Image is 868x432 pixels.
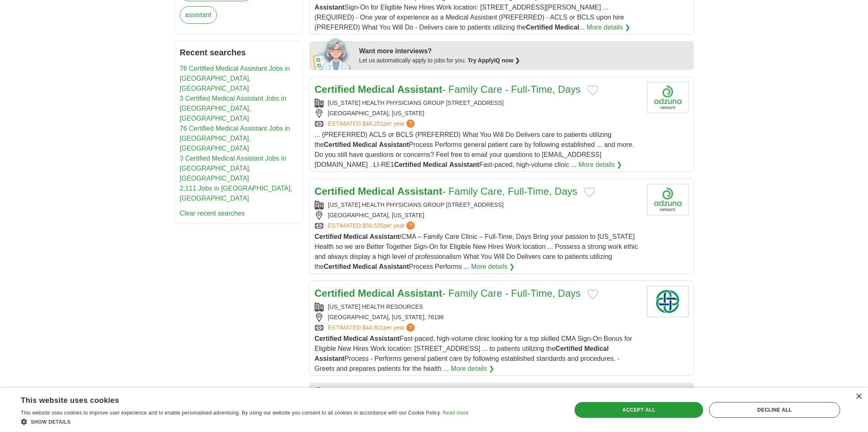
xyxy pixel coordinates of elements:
[180,65,290,92] a: 76 Certified Medical Assistant Jobs in [GEOGRAPHIC_DATA], [GEOGRAPHIC_DATA]
[315,233,638,270] span: /CMA – Family Care Clinic – Full-Time, Days Bring your passion to [US_STATE] Health so we are Bet...
[587,289,598,299] button: Add to favorite jobs
[180,46,297,59] h2: Recent searches
[180,210,245,217] a: Clear recent searches
[21,410,441,416] span: This website uses cookies to improve user experience and to enable personalised advertising. By u...
[353,141,377,148] strong: Medical
[353,263,377,270] strong: Medical
[449,161,479,168] strong: Assistant
[358,288,395,299] strong: Medical
[406,323,415,332] span: ?
[647,82,689,113] img: Company logo
[324,263,351,270] strong: Certified
[315,84,581,95] a: Certified Medical Assistant- Family Care - Full-Time, Days
[328,221,417,230] a: ESTIMATED:$50,535per year?
[856,394,862,400] div: Close
[31,419,71,425] span: Show details
[180,125,290,152] a: 76 Certified Medical Assistant Jobs in [GEOGRAPHIC_DATA], [GEOGRAPHIC_DATA]
[315,288,581,299] a: Certified Medical Assistant- Family Care - Full-Time, Days
[423,161,448,168] strong: Medical
[315,109,640,118] div: [GEOGRAPHIC_DATA], [US_STATE]
[358,84,395,95] strong: Medical
[584,345,609,352] strong: Medical
[315,233,342,240] strong: Certified
[315,201,640,209] div: [US_STATE] HEALTH PHYSICIANS GROUP [STREET_ADDRESS]
[328,323,417,332] a: ESTIMATED:$44,601per year?
[315,355,345,362] strong: Assistant
[359,56,689,65] div: Let us automatically apply to jobs for you.
[468,57,520,64] a: Try ApplyIQ now ❯
[362,120,383,127] span: $48,251
[709,402,840,418] div: Decline all
[180,155,286,182] a: 3 Certified Medical Assistant Jobs in [GEOGRAPHIC_DATA], [GEOGRAPHIC_DATA]
[362,222,383,229] span: $50,535
[343,335,368,342] strong: Medical
[379,141,409,148] strong: Assistant
[370,233,400,240] strong: Assistant
[315,288,355,299] strong: Certified
[584,187,595,197] button: Add to favorite jobs
[555,345,582,352] strong: Certified
[397,186,442,197] strong: Assistant
[443,410,468,416] a: Read more, opens a new window
[397,84,442,95] strong: Assistant
[358,186,395,197] strong: Medical
[394,161,421,168] strong: Certified
[315,211,640,220] div: [GEOGRAPHIC_DATA], [US_STATE]
[328,119,417,128] a: ESTIMATED:$48,251per year?
[587,85,598,95] button: Add to favorite jobs
[526,24,553,31] strong: Certified
[315,335,632,372] span: Fast-paced, high-volume clinic looking for a top skilled CMA Sign-On Bonus for Eligible New Hires...
[315,99,640,107] div: [US_STATE] HEALTH PHYSICIANS GROUP [STREET_ADDRESS]
[315,186,355,197] strong: Certified
[379,263,409,270] strong: Assistant
[315,131,634,168] span: ... (PREFERRED) ACLS or BCLS (PREFERRED) What You Will Do Delivers care to patients utilizing the...
[471,262,515,272] a: More details ❯
[451,364,495,374] a: More details ❯
[343,233,368,240] strong: Medical
[406,119,415,128] span: ?
[587,22,630,32] a: More details ❯
[370,335,400,342] strong: Assistant
[21,393,448,405] div: This website uses cookies
[647,184,689,215] img: Company logo
[647,286,689,317] img: Texas Health Resources logo
[21,417,468,426] div: Show details
[315,313,640,322] div: [GEOGRAPHIC_DATA], [US_STATE], 76196
[555,24,579,31] strong: Medical
[579,160,622,170] a: More details ❯
[397,288,442,299] strong: Assistant
[324,141,351,148] strong: Certified
[315,335,342,342] strong: Certified
[180,6,217,24] a: assistant
[315,84,355,95] strong: Certified
[328,303,423,310] a: [US_STATE] HEALTH RESOURCES
[406,221,415,230] span: ?
[315,4,345,11] strong: Assistant
[362,324,383,331] span: $44,601
[359,46,689,56] div: Want more interviews?
[575,402,703,418] div: Accept all
[180,185,293,202] a: 2,111 Jobs in [GEOGRAPHIC_DATA], [GEOGRAPHIC_DATA]
[313,37,353,70] img: apply-iq-scientist.png
[315,186,577,197] a: Certified Medical Assistant- Family Care, Full-Time, Days
[180,95,286,122] a: 3 Certified Medical Assistant Jobs in [GEOGRAPHIC_DATA], [GEOGRAPHIC_DATA]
